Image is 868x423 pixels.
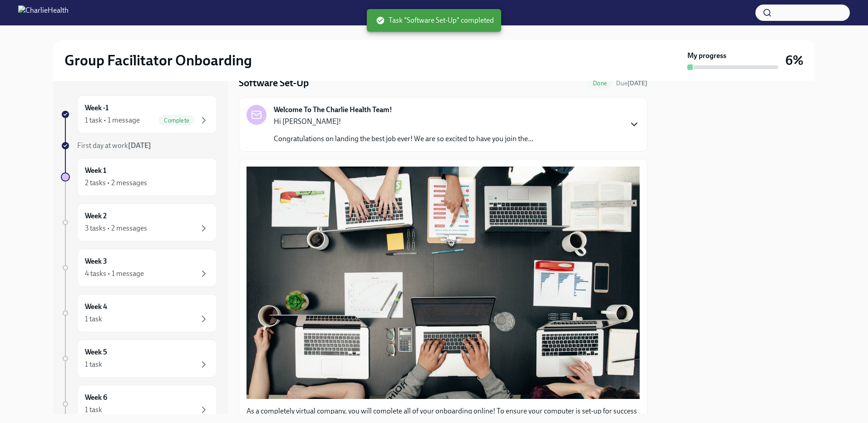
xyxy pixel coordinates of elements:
p: Congratulations on landing the best job ever! We are so excited to have you join the... [274,134,533,144]
h3: 6% [785,52,804,69]
span: Due [616,79,647,87]
a: Week 12 tasks • 2 messages [61,158,217,196]
button: Zoom image [247,167,640,399]
div: 1 task • 1 message [85,115,140,125]
strong: Welcome To The Charlie Health Team! [274,105,392,115]
span: Complete [158,117,195,124]
a: First day at work[DATE] [61,141,217,151]
a: Week 34 tasks • 1 message [61,249,217,287]
span: August 26th, 2025 10:00 [616,79,647,88]
h6: Week 5 [85,347,107,357]
h6: Week 3 [85,256,107,266]
div: 4 tasks • 1 message [85,269,144,279]
div: 3 tasks • 2 messages [85,223,147,233]
h6: Week 4 [85,302,107,312]
div: 2 tasks • 2 messages [85,178,147,188]
span: First day at work [77,141,151,150]
h6: Week -1 [85,103,108,113]
h6: Week 2 [85,211,107,221]
div: 1 task [85,359,102,369]
strong: My progress [687,51,726,61]
div: 1 task [85,405,102,415]
h2: Group Facilitator Onboarding [64,51,252,69]
div: 1 task [85,314,102,324]
h4: Software Set-Up [239,76,309,90]
img: CharlieHealth [18,5,69,20]
a: Week 23 tasks • 2 messages [61,203,217,241]
strong: [DATE] [128,141,151,150]
strong: [DATE] [627,79,647,87]
span: Task "Software Set-Up" completed [376,15,494,25]
h6: Week 6 [85,393,107,403]
a: Week -11 task • 1 messageComplete [61,95,217,133]
h6: Week 1 [85,166,106,176]
a: Week 51 task [61,339,217,378]
a: Week 41 task [61,294,217,332]
a: Week 61 task [61,385,217,423]
span: Done [587,80,612,87]
p: Hi [PERSON_NAME]! [274,117,533,127]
